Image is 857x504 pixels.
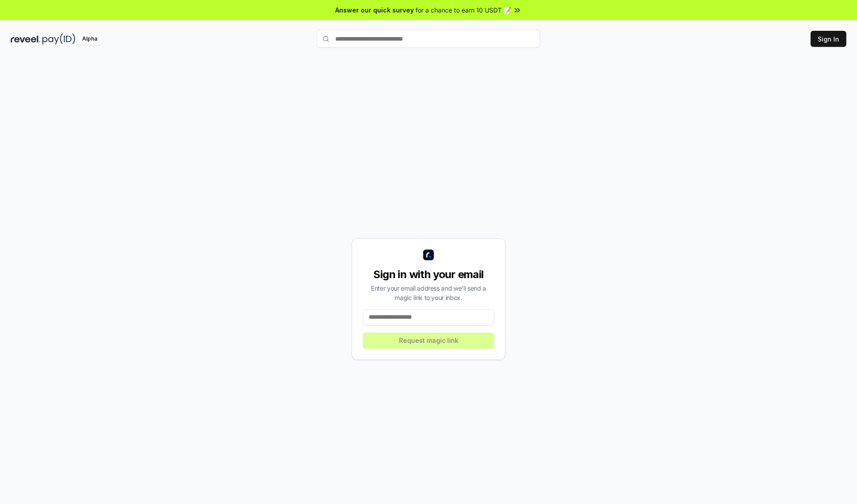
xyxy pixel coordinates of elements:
img: reveel_dark [11,33,41,45]
div: Alpha [77,33,102,45]
img: logo_small [423,250,434,260]
img: pay_id [42,33,75,45]
div: Enter your email address and we’ll send a magic link to your inbox. [363,283,494,302]
span: Answer our quick survey [335,5,414,15]
button: Sign In [811,31,846,47]
span: for a chance to earn 10 USDT 📝 [416,5,511,15]
div: Sign in with your email [363,267,494,282]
